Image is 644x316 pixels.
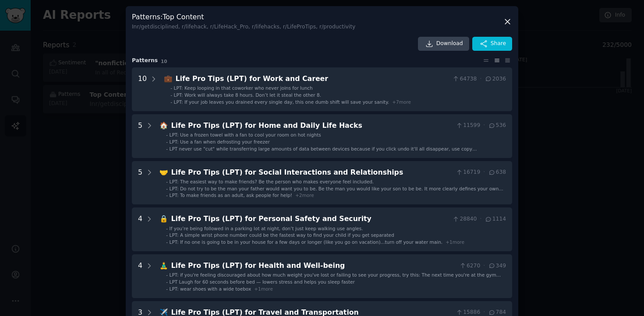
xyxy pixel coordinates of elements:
[166,139,168,145] div: -
[166,179,168,185] div: -
[459,262,481,270] span: 6270
[456,122,480,130] span: 11599
[456,169,480,176] span: 16719
[170,139,270,144] span: LPT: Use a fan when defrosting your freezer
[159,168,168,176] span: 🤝
[480,75,481,83] span: ·
[166,286,168,292] div: -
[485,215,506,223] span: 1114
[138,260,142,292] div: 4
[170,272,502,290] span: LPT: if you're feeling discouraged about how much weight you've lost or failing to see your progr...
[159,214,168,223] span: 🔒
[170,132,321,137] span: LPT: Use a frozen towel with a fan to cool your room on hot nights
[254,286,273,291] span: + 1 more
[171,214,449,225] div: Life Pro Tips (LPT) for Personal Safety and Security
[166,225,168,232] div: -
[170,239,443,245] span: LPT: If no one is going to be in your house for a few days or longer (like you go on vacation)......
[171,260,456,271] div: Life Pro Tips (LPT) for Health and Well-being
[138,167,142,199] div: 5
[171,120,453,131] div: Life Pro Tips (LPT) for Home and Daily Life Hacks
[170,186,503,197] span: LPT: Do not try to be the man your father would want you to be. Be the man you would like your so...
[166,132,168,138] div: -
[170,193,292,198] span: LPT: To make friends as an adult, ask people for help!
[170,179,374,184] span: LPT: The easiest way to make friends? Be the person who makes everyone feel included.
[171,167,453,178] div: Life Pro Tips (LPT) for Social Interactions and Relationships
[132,57,158,65] span: Pattern s
[483,262,485,270] span: ·
[170,92,172,98] div: -
[166,186,168,192] div: -
[170,226,363,231] span: If you’re being followed in a parking lot at night, don’t just keep walking use angles.
[174,85,313,91] span: LPT: Keep looping in that coworker who never joins for lunch
[491,40,506,48] span: Share
[170,146,477,158] span: LPT never use "cut" while transferring large amounts of data between devices because if you click...
[174,99,389,105] span: LPT: If your job leaves you drained every single day, this one dumb shift will save your sanity.
[166,239,168,245] div: -
[166,192,168,198] div: -
[170,232,394,238] span: LPT: A simple wrist phone number could be the fastest way to find your child if you get separated
[170,286,251,291] span: LPT: wear shoes with a wide toebox
[166,279,168,285] div: -
[138,214,142,245] div: 4
[436,40,463,48] span: Download
[488,169,506,176] span: 638
[159,261,168,270] span: 🧘‍♂️
[170,99,172,105] div: -
[159,121,168,130] span: 🏠
[170,85,172,91] div: -
[472,37,512,51] button: Share
[170,279,355,284] span: LPT Laugh for 60 seconds before bed — lowers stress and helps you sleep faster
[138,74,147,105] div: 10
[161,59,167,64] span: 10
[138,120,142,152] div: 5
[488,262,506,270] span: 349
[132,23,355,31] div: In r/getdisciplined, r/lifehack, r/LifeHack_Pro, r/lifehacks, r/LifeProTips, r/productivity
[418,37,469,51] a: Download
[166,272,168,278] div: -
[446,239,464,245] span: + 1 more
[166,232,168,238] div: -
[166,146,168,152] div: -
[174,92,321,98] span: LPT: Work will always take 8 hours. Don’t let it steal the other 8.
[488,122,506,130] span: 536
[176,74,449,84] div: Life Pro Tips (LPT) for Work and Career
[132,12,355,31] h3: Patterns : Top Content
[295,193,314,198] span: + 2 more
[483,169,485,176] span: ·
[452,75,477,83] span: 64738
[452,215,477,223] span: 28840
[483,122,485,130] span: ·
[480,215,481,223] span: ·
[392,99,411,105] span: + 7 more
[164,74,173,83] span: 💼
[485,75,506,83] span: 2036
